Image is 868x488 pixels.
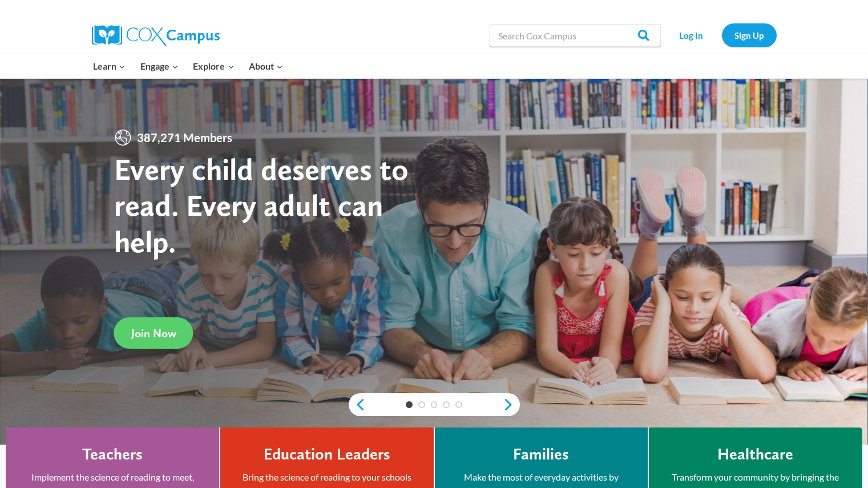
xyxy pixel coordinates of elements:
img: Cox Campus [92,25,220,46]
nav: Secondary Navigation [667,23,777,47]
div: content slider buttons [349,393,520,416]
span: About [249,59,283,74]
h4: Families [513,445,569,464]
h4: Teachers [82,445,143,464]
a: previous [349,398,366,412]
span: Learn [93,59,126,74]
span: Engage [140,59,179,74]
input: Search Cox Campus [490,24,661,47]
a: 1 [406,401,413,408]
span: Join Now [131,326,176,340]
a: 4 [443,401,450,408]
span: Explore [193,59,234,74]
a: Log In [667,23,716,47]
a: 2 [418,401,425,408]
h4: Healthcare [717,445,793,464]
strong: Every child deserves to read. Every adult can help. [114,151,409,260]
a: next [503,398,520,412]
span: 387,271 Members [132,128,237,147]
nav: Primary Navigation [86,54,290,78]
a: 5 [455,401,462,408]
h4: Education Leaders [264,445,390,464]
a: Sign Up [722,23,777,47]
a: 3 [431,401,438,408]
a: Join Now [114,317,193,349]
